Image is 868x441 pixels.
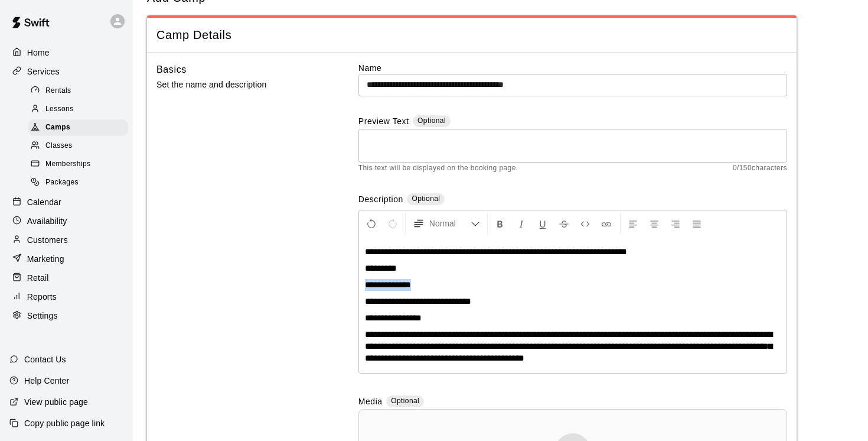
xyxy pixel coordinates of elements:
[361,213,381,234] button: Undo
[9,193,123,211] a: Calendar
[511,213,531,234] button: Format Italics
[533,213,553,234] button: Format Underline
[28,155,133,174] a: Memberships
[412,194,440,203] span: Optional
[490,213,510,234] button: Format Bold
[358,62,787,74] label: Name
[28,83,128,99] div: Rentals
[27,272,49,284] p: Retail
[417,116,446,125] span: Optional
[28,137,133,155] a: Classes
[28,138,128,154] div: Classes
[28,101,128,118] div: Lessons
[383,213,403,234] button: Redo
[45,140,72,152] span: Classes
[358,163,518,174] span: This text will be displayed on the booking page.
[358,395,383,409] label: Media
[45,85,71,97] span: Rentals
[27,253,64,265] p: Marketing
[596,213,616,234] button: Insert Link
[27,47,50,59] p: Home
[27,215,67,227] p: Availability
[9,212,123,230] a: Availability
[28,82,133,100] a: Rentals
[28,100,133,118] a: Lessons
[9,269,123,287] a: Retail
[623,213,643,234] button: Left Align
[45,177,79,189] span: Packages
[45,158,90,170] span: Memberships
[156,77,321,92] p: Set the name and description
[27,66,60,77] p: Services
[24,396,88,408] p: View public page
[358,115,409,129] label: Preview Text
[9,44,123,61] a: Home
[665,213,686,234] button: Right Align
[9,307,123,325] a: Settings
[9,231,123,249] a: Customers
[28,174,133,192] a: Packages
[24,354,66,365] p: Contact Us
[733,163,787,174] span: 0 / 150 characters
[9,288,123,306] a: Reports
[429,218,471,229] span: Normal
[24,375,69,387] p: Help Center
[27,234,68,246] p: Customers
[575,213,595,234] button: Insert Code
[554,213,574,234] button: Format Strikethrough
[644,213,664,234] button: Center Align
[358,193,403,207] label: Description
[156,62,187,77] h6: Basics
[28,119,133,137] a: Camps
[24,417,105,429] p: Copy public page link
[27,196,61,208] p: Calendar
[9,250,123,268] a: Marketing
[45,103,74,115] span: Lessons
[45,122,70,134] span: Camps
[28,119,128,136] div: Camps
[27,291,57,303] p: Reports
[408,213,485,234] button: Formatting Options
[27,310,58,322] p: Settings
[9,63,123,80] a: Services
[391,397,419,405] span: Optional
[156,27,787,43] span: Camp Details
[687,213,707,234] button: Justify Align
[28,174,128,191] div: Packages
[28,156,128,173] div: Memberships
